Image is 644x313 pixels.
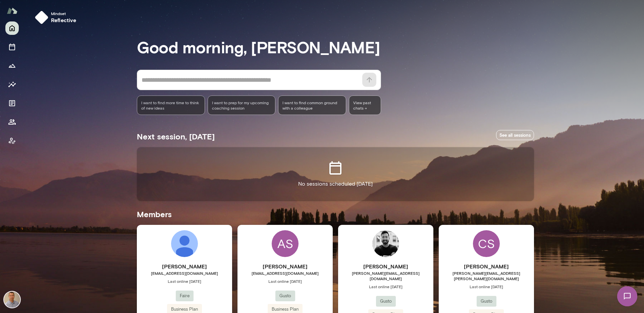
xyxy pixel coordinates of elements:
button: Home [5,21,19,35]
span: [PERSON_NAME][EMAIL_ADDRESS][PERSON_NAME][DOMAIN_NAME] [439,270,534,281]
div: I want to find more time to think of new ideas [137,96,205,115]
span: Gusto [376,298,396,305]
span: Faire [176,293,194,299]
div: I want to prep for my upcoming coaching session [208,96,276,115]
button: Client app [5,134,19,147]
p: No sessions scheduled [DATE] [298,180,373,188]
button: Insights [5,78,19,91]
img: Kevin Au [4,292,20,308]
h6: [PERSON_NAME] [137,262,232,270]
button: Growth Plan [5,59,19,72]
span: Mindset [51,11,76,16]
span: Business Plan [268,306,303,313]
h5: Members [137,209,534,220]
span: I want to prep for my upcoming coaching session [212,100,271,111]
button: Members [5,115,19,129]
span: I want to find common ground with a colleague [282,100,342,111]
span: [EMAIL_ADDRESS][DOMAIN_NAME] [137,270,232,276]
img: Chris Lysiuk [372,230,399,257]
div: AS [272,230,299,257]
span: Gusto [275,293,295,299]
h3: Good morning, [PERSON_NAME] [137,38,534,56]
span: Last online [DATE] [237,278,333,284]
h6: reflective [51,16,76,24]
img: mindset [35,11,48,24]
h6: [PERSON_NAME] [338,262,433,270]
span: Last online [DATE] [439,284,534,289]
span: View past chats -> [349,96,381,115]
span: I want to find more time to think of new ideas [141,100,201,111]
a: See all sessions [496,130,534,140]
span: [PERSON_NAME][EMAIL_ADDRESS][DOMAIN_NAME] [338,270,433,281]
h6: [PERSON_NAME] [439,262,534,270]
span: [EMAIL_ADDRESS][DOMAIN_NAME] [237,270,333,276]
button: Mindsetreflective [32,8,82,27]
span: Business Plan [167,306,202,313]
div: CS [473,230,500,257]
span: Gusto [477,298,496,305]
button: Documents [5,97,19,110]
button: Sessions [5,40,19,54]
img: Lauren Blake [171,230,198,257]
span: Last online [DATE] [338,284,433,289]
h5: Next session, [DATE] [137,131,215,142]
h6: [PERSON_NAME] [237,262,333,270]
span: Last online [DATE] [137,278,232,284]
img: Mento [7,4,17,17]
div: I want to find common ground with a colleague [278,96,346,115]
